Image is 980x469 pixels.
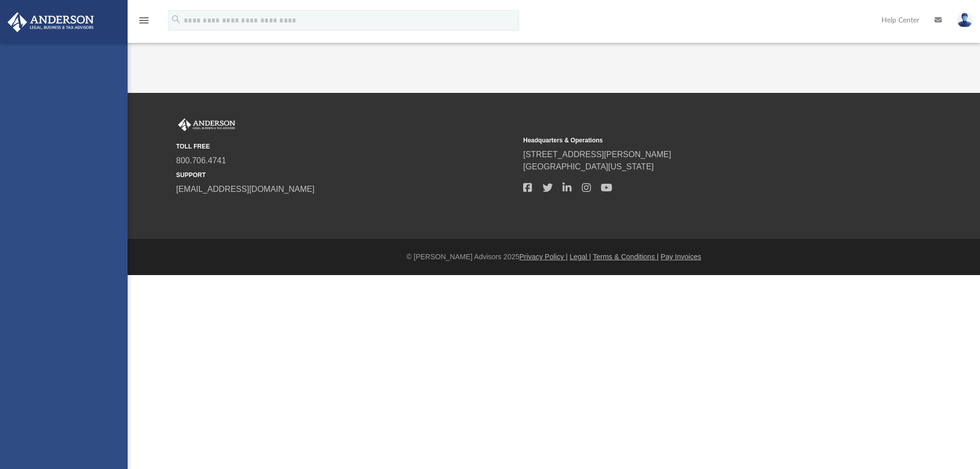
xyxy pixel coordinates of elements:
img: Anderson Advisors Platinum Portal [5,12,97,32]
a: [STREET_ADDRESS][PERSON_NAME] [523,150,671,159]
a: [EMAIL_ADDRESS][DOMAIN_NAME] [176,185,314,193]
a: Pay Invoices [660,253,701,261]
small: SUPPORT [176,170,516,180]
i: search [170,14,182,25]
small: Headquarters & Operations [523,136,863,145]
small: TOLL FREE [176,142,516,151]
a: menu [138,19,150,27]
a: 800.706.4741 [176,156,226,165]
a: Terms & Conditions | [593,253,659,261]
i: menu [138,14,150,27]
div: © [PERSON_NAME] Advisors 2025 [128,252,980,262]
a: Privacy Policy | [520,253,568,261]
img: Anderson Advisors Platinum Portal [176,118,237,132]
img: User Pic [957,13,972,28]
a: Legal | [570,253,591,261]
a: [GEOGRAPHIC_DATA][US_STATE] [523,162,654,171]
